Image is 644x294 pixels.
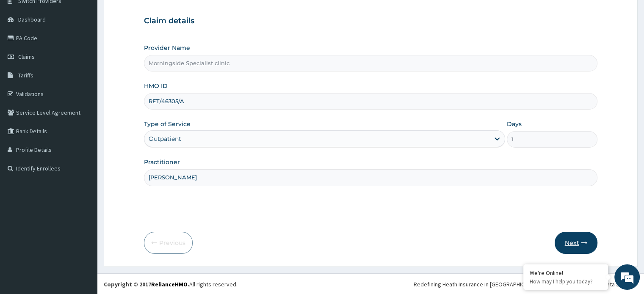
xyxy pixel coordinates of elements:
[144,158,180,166] label: Practitioner
[144,169,597,186] input: Enter Name
[104,280,189,288] strong: Copyright © 2017 .
[18,53,35,60] span: Claims
[530,278,602,285] p: How may I help you today?
[151,280,188,288] a: RelianceHMO
[149,135,181,143] div: Outpatient
[144,44,190,52] label: Provider Name
[18,16,46,23] span: Dashboard
[144,93,597,110] input: Enter HMO ID
[144,82,168,90] label: HMO ID
[144,16,597,26] h3: Claim details
[414,280,638,289] div: Redefining Heath Insurance in [GEOGRAPHIC_DATA] using Telemedicine and Data Science!
[530,269,602,277] div: We're Online!
[144,120,191,128] label: Type of Service
[555,232,597,254] button: Next
[144,232,193,254] button: Previous
[18,71,33,79] span: Tariffs
[507,120,522,128] label: Days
